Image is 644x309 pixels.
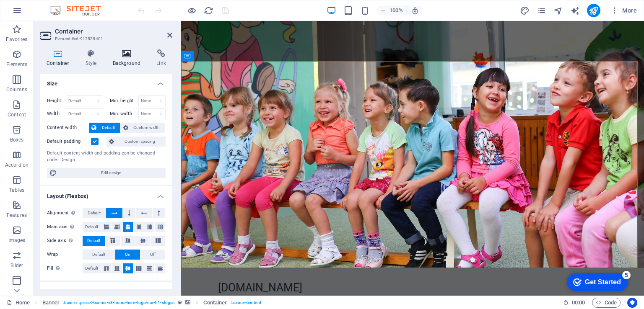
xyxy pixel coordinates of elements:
div: Default content width and padding can be changed under Design. [47,150,166,164]
button: Edit design [47,168,166,178]
h4: Size [40,74,172,89]
i: Publish [589,6,598,15]
h4: Layout (Flexbox) [40,186,172,201]
label: Height [47,98,66,103]
p: Columns [6,86,27,93]
span: Default [99,123,118,133]
button: Default [83,263,101,273]
i: Design (Ctrl+Alt+Y) [520,6,530,15]
button: Click here to leave preview mode and continue editing [187,5,197,15]
label: Default padding [47,136,91,147]
span: Default [92,250,105,260]
button: reload [203,5,213,15]
span: . banner-content [230,298,261,308]
i: AI Writer [570,6,580,15]
p: Features [7,212,27,219]
span: Custom spacing [117,136,163,147]
span: . banner .preset-banner-v3-home-hero-logo-nav-h1-slogan [63,298,175,308]
h4: Link [150,49,172,67]
span: Default [85,263,98,273]
p: Accordion [5,162,29,168]
span: More [610,6,637,15]
label: Min. height [110,98,138,103]
p: Favorites [6,36,27,43]
a: Click to cancel selection. Double-click to open Pages [7,298,30,308]
p: Elements [6,61,28,68]
div: 5 [62,2,70,10]
span: Default [85,222,98,232]
span: Click to select. Double-click to edit [203,298,227,308]
button: Code [592,298,621,308]
button: On [115,250,140,260]
h2: Container [55,28,172,35]
label: Main axis [47,222,83,232]
i: This element is a customizable preset [178,300,182,305]
i: Reload page [204,6,213,15]
button: Default [83,250,115,260]
button: 100% [377,5,407,15]
p: Content [8,111,26,118]
button: Custom spacing [106,136,166,147]
label: Wrap [47,250,83,260]
h6: Session time [563,298,585,308]
h6: 100% [390,5,403,15]
label: Min. width [110,111,138,116]
button: publish [587,4,600,17]
label: Content width [47,123,89,133]
button: Off [140,250,165,260]
label: Width [47,111,66,116]
span: : [578,299,579,306]
button: Default [83,222,101,232]
button: navigator [553,5,563,15]
img: Editor Logo [48,5,111,15]
button: More [607,4,640,17]
div: Get Started [25,9,61,17]
span: Off [150,250,156,260]
button: pages [537,5,547,15]
label: Alignment [47,208,83,218]
p: Images [8,237,26,244]
p: Slider [10,262,23,269]
label: Fill [47,263,83,273]
h4: Background [106,49,151,67]
span: Edit design [60,168,163,178]
h4: Container [40,49,79,67]
i: Navigator [553,6,563,15]
span: On [125,250,130,260]
button: Default [89,123,120,133]
button: Usercentrics [627,298,637,308]
button: Custom width [121,123,166,133]
h4: Style [79,49,106,67]
button: Default [83,208,106,218]
div: Get Started 5 items remaining, 0% complete [7,4,68,22]
span: Default [88,208,101,218]
i: On resize automatically adjust zoom level to fit chosen device. [411,7,419,14]
h4: Accessibility [40,282,172,297]
button: Default [83,236,105,246]
span: 00 00 [572,298,585,308]
span: Default [87,236,100,246]
span: Code [596,298,617,308]
i: Pages (Ctrl+Alt+S) [537,6,546,15]
span: Click to select. Double-click to edit [42,298,60,308]
button: design [520,5,530,15]
p: Boxes [10,136,24,143]
label: Side axis [47,236,83,246]
nav: breadcrumb [42,298,261,308]
i: This element contains a background [185,300,190,305]
button: text_generator [570,5,580,15]
h3: Element #ed-912535401 [55,35,156,43]
p: Tables [9,187,24,193]
span: Custom width [131,123,163,133]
